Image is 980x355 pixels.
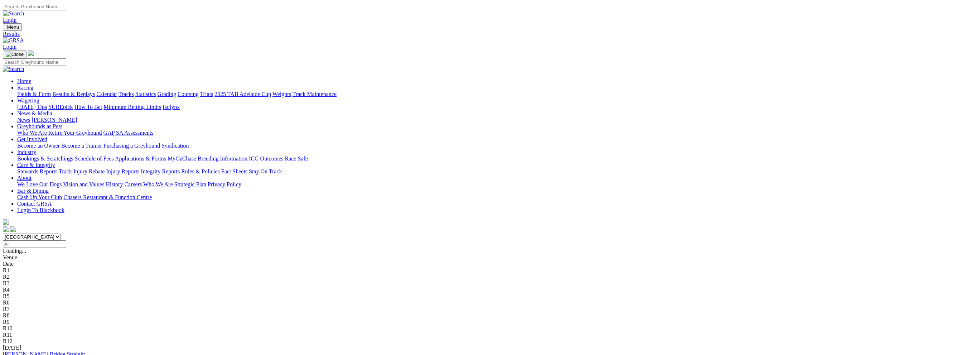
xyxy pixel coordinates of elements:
input: Search [3,3,66,10]
a: Careers [124,181,142,187]
div: Greyhounds as Pets [17,130,977,136]
a: Login To Blackbook [17,207,64,213]
a: How To Bet [74,104,102,110]
a: Greyhounds as Pets [17,123,62,129]
div: R2 [3,274,977,280]
div: R7 [3,306,977,312]
a: Applications & Forms [115,155,166,162]
a: Fields & Form [17,91,51,97]
div: Industry [17,155,977,162]
input: Search [3,58,66,66]
img: Close [6,52,24,57]
a: Grading [158,91,176,97]
img: logo-grsa-white.png [3,219,9,225]
a: SUREpick [48,104,73,110]
input: Select date [3,240,66,248]
a: Industry [17,149,36,155]
a: Breeding Information [198,155,247,162]
a: Cash Up Your Club [17,194,62,200]
div: R3 [3,280,977,287]
a: Privacy Policy [208,181,241,187]
img: facebook.svg [3,226,9,232]
a: [DATE] Tips [17,104,47,110]
a: Become an Owner [17,143,60,149]
a: Integrity Reports [141,168,180,174]
a: MyOzChase [168,155,196,162]
a: Race Safe [285,155,308,162]
a: Become a Trainer [61,143,102,149]
a: 2025 TAB Adelaide Cup [214,91,271,97]
div: R10 [3,325,977,332]
div: Venue [3,254,977,261]
img: GRSA [3,37,24,44]
img: Search [3,10,24,17]
a: Retire Your Greyhound [48,130,102,136]
a: Track Injury Rebate [59,168,105,174]
a: Login [3,44,16,50]
a: Injury Reports [106,168,139,174]
div: R12 [3,338,977,345]
button: Toggle navigation [3,23,22,31]
a: Stay On Track [249,168,282,174]
a: GAP SA Assessments [103,130,154,136]
a: Fact Sheets [221,168,247,174]
span: Menu [7,24,19,30]
a: Stewards Reports [17,168,57,174]
a: Who We Are [17,130,47,136]
a: Track Maintenance [293,91,337,97]
img: twitter.svg [10,226,16,232]
a: Home [17,78,31,84]
a: Tracks [119,91,134,97]
div: Care & Integrity [17,168,977,175]
a: Isolynx [163,104,180,110]
a: Contact GRSA [17,201,52,207]
div: About [17,181,977,188]
a: Purchasing a Greyhound [103,143,160,149]
div: Racing [17,91,977,97]
div: R11 [3,332,977,338]
a: Syndication [161,143,189,149]
a: Statistics [135,91,156,97]
div: R5 [3,293,977,299]
div: R6 [3,299,977,306]
a: Login [3,17,16,23]
span: Loading... [3,248,26,254]
div: Date [3,261,977,267]
a: Vision and Values [63,181,104,187]
a: History [106,181,123,187]
div: R9 [3,319,977,325]
a: [PERSON_NAME] [32,117,77,123]
a: Get Involved [17,136,47,142]
a: Who We Are [143,181,173,187]
a: Racing [17,85,33,91]
div: R1 [3,267,977,274]
a: ICG Outcomes [249,155,283,162]
a: Schedule of Fees [74,155,114,162]
a: Results [3,31,977,37]
a: Rules & Policies [181,168,220,174]
a: News & Media [17,110,52,116]
div: News & Media [17,117,977,123]
div: Bar & Dining [17,194,977,201]
a: Bar & Dining [17,188,49,194]
a: Bookings & Scratchings [17,155,73,162]
a: Chasers Restaurant & Function Centre [63,194,152,200]
a: Care & Integrity [17,162,55,168]
a: Minimum Betting Limits [103,104,161,110]
a: Weights [272,91,291,97]
a: We Love Our Dogs [17,181,62,187]
div: Get Involved [17,143,977,149]
div: Wagering [17,104,977,110]
a: Strategic Plan [174,181,206,187]
img: logo-grsa-white.png [28,50,34,56]
a: Coursing [178,91,199,97]
div: R8 [3,312,977,319]
a: About [17,175,32,181]
a: News [17,117,30,123]
a: Trials [200,91,213,97]
img: Search [3,66,24,72]
a: Wagering [17,97,39,104]
a: Results & Replays [52,91,95,97]
button: Toggle navigation [3,51,26,58]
